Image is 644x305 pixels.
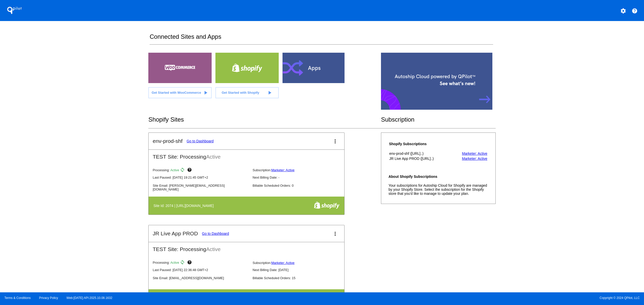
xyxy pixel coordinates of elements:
mat-icon: help [187,260,193,266]
h2: Shopify Sites [148,116,381,123]
span: Active [206,154,220,160]
p: Last Paused: [DATE] 22:36:48 GMT+2 [153,268,248,272]
span: Get Started with Shopify [222,91,259,94]
h2: Subscription [381,116,496,123]
h4: About Shopify Subscriptions [389,175,488,179]
th: JR Live App PROD ([URL]..) [389,156,451,161]
mat-icon: play_arrow [267,90,273,96]
th: env-prod-shf ([URL]..) [389,151,451,156]
a: Marketer: Active [462,151,487,156]
p: Next Billing Date: - [253,176,348,179]
h4: Shopify Subscriptions [389,142,451,146]
h1: QPilot [4,5,25,15]
h2: TEST Site: Processing [149,150,344,160]
mat-icon: more_vert [332,138,338,144]
span: Get Started with WooCommerce [152,91,201,94]
h2: Connected Sites and Apps [150,33,493,45]
a: Marketer: Active [462,157,487,161]
span: Active [170,168,179,172]
p: Billable Scheduled Orders: 15 [253,276,348,280]
h2: env-prod-shf [153,138,183,144]
p: Site Email: [EMAIL_ADDRESS][DOMAIN_NAME] [153,276,248,280]
p: Last Paused: [DATE] 19:21:45 GMT+2 [153,176,248,179]
p: Billable Scheduled Orders: 0 [253,184,348,187]
a: Privacy Policy [39,296,58,300]
h4: Site Id: 2074 | [URL][DOMAIN_NAME] [153,204,216,208]
a: Terms & Conditions [4,296,31,300]
mat-icon: help [187,167,193,174]
a: Marketer: Active [271,261,295,265]
mat-icon: sync [180,167,186,174]
p: Your subscriptions for Autoship Cloud for Shopify are managed by your Shopify Store. Select the s... [389,183,488,196]
a: Web:[DATE] API:2025.10.08.1632 [67,296,112,300]
p: Subscription: [253,261,348,265]
a: Go to Dashboard [187,139,214,143]
p: Next Billing Date: [DATE] [253,268,348,272]
mat-icon: settings [620,8,626,14]
h2: TEST Site: Processing [149,242,344,252]
mat-icon: more_vert [332,231,338,237]
span: Active [170,261,179,265]
a: Get Started with WooCommerce [148,87,212,98]
img: f8a94bdc-cb89-4d40-bdcd-a0261eff8977 [314,201,339,209]
a: Go to Dashboard [202,232,229,236]
mat-icon: sync [180,260,186,266]
span: Copyright © 2024 QPilot, LLC [326,296,640,300]
mat-icon: play_arrow [203,90,209,96]
p: Subscription: [253,168,348,172]
a: Marketer: Active [271,168,295,172]
a: Get Started with Shopify [215,87,279,98]
span: Active [206,246,220,252]
mat-icon: help [632,8,638,14]
p: Processing: [153,167,248,174]
p: Site Email: [PERSON_NAME][EMAIL_ADDRESS][DOMAIN_NAME] [153,184,248,191]
h2: JR Live App PROD [153,231,198,237]
p: Processing: [153,260,248,266]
